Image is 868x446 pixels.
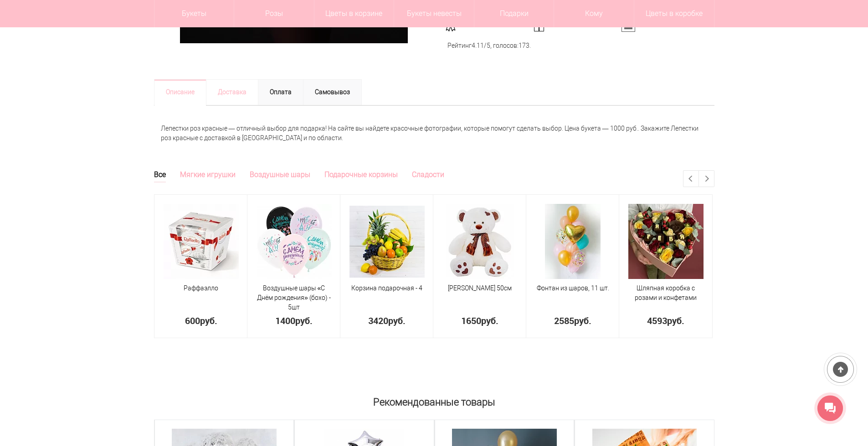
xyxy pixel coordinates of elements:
a: Фонтан из шаров, 11 шт. [537,284,609,292]
span: 2585 [554,314,574,327]
a: Описание [154,79,206,106]
a: Шляпная коробка с розами и конфетами [635,284,697,301]
a: Воздушные шары «С Днём рождения» (бохо) - 5шт [257,284,331,311]
a: Previous [683,171,699,187]
span: 173 [519,42,529,49]
a: [PERSON_NAME] 50см [448,284,512,292]
span: руб. [295,314,313,327]
img: Раффаэлло [164,204,239,279]
a: Доставка [206,79,258,106]
div: Рейтинг /5, голосов: . [447,41,531,51]
div: Лепестки роз красные — отличный выбор для подарка! На сайте вы найдете красочные фотографии, кото... [154,119,714,147]
span: 3420 [368,314,388,327]
h2: Рекомендованные товары [154,392,714,408]
span: руб. [481,314,498,327]
img: Шляпная коробка с розами и конфетами [628,204,704,279]
span: руб. [200,314,217,327]
span: руб. [388,314,406,327]
span: руб. [667,314,684,327]
a: Самовывоз [303,79,362,106]
a: Раффаэлло [184,284,218,292]
a: Подарочные корзины [324,170,398,182]
a: Воздушные шары [250,170,310,182]
span: руб. [574,314,591,327]
img: Корзина подарочная - 4 [349,206,425,278]
a: Оплата [258,79,303,106]
a: Сладости [412,170,444,182]
span: 1650 [461,314,481,327]
a: Мягкие игрушки [180,170,236,182]
a: Все [154,170,166,182]
img: Воздушные шары «С Днём рождения» (бохо) - 5шт [257,204,332,279]
a: Корзина подарочная - 4 [351,284,422,292]
img: Медведь Тони 50см [446,204,514,279]
span: 600 [185,314,200,327]
a: Next [699,171,714,187]
span: 4.11 [472,42,484,49]
span: 1400 [275,314,295,327]
img: Фонтан из шаров, 11 шт. [545,204,601,279]
span: 4593 [647,314,667,327]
